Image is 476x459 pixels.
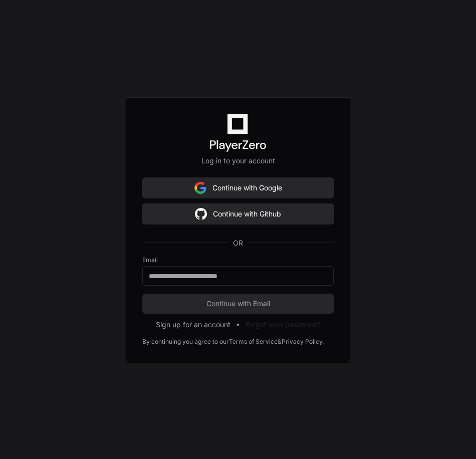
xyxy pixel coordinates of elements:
div: & [278,338,282,346]
button: Continue with Email [142,294,334,314]
button: Forgot your password? [246,320,321,330]
button: Continue with Github [142,204,334,224]
label: Email [142,256,334,264]
p: Log in to your account [142,156,334,166]
a: Terms of Service [229,338,278,346]
button: Sign up for an account [156,320,230,330]
div: By continuing you agree to our [142,338,229,346]
img: Sign in with google [194,178,206,198]
span: OR [229,238,247,248]
img: Sign in with google [195,204,207,224]
a: Privacy Policy. [282,338,324,346]
button: Continue with Google [142,178,334,198]
span: Continue with Email [142,299,334,309]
